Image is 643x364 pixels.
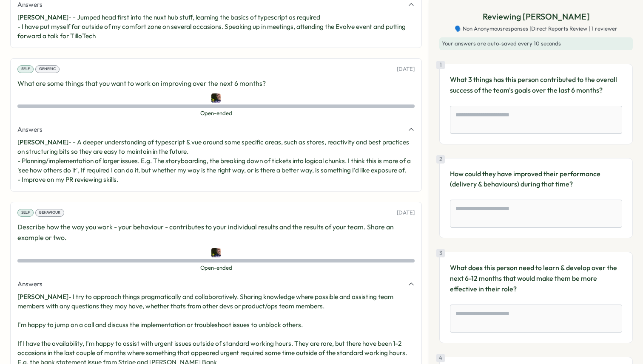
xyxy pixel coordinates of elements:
[450,74,622,96] p: What 3 things has this person contributed to the overall success of the team's goals over the las...
[442,40,561,47] span: Your answers are auto-saved every 10 seconds
[211,248,221,257] img: Anthony Iles
[17,125,43,134] span: Answers
[455,25,617,33] span: 🗣️ Non Anonymous responses | Direct Reports Review | 1 reviewer
[17,110,415,117] span: Open-ended
[17,125,415,134] button: Answers
[397,65,415,73] p: [DATE]
[17,13,68,21] span: [PERSON_NAME]
[211,93,221,103] img: Anthony Iles
[436,155,445,164] div: 2
[17,138,415,184] p: - - A deeper understanding of typescript & vue around some specific areas, such as stores, reacti...
[35,209,64,217] div: Behaviour
[17,65,34,73] div: Self
[17,293,68,301] span: [PERSON_NAME]
[397,209,415,217] p: [DATE]
[436,61,445,69] div: 1
[17,222,415,243] p: Describe how the way you work - your behaviour - contributes to your individual results and the r...
[35,65,60,73] div: Generic
[436,249,445,257] div: 3
[17,13,415,41] p: - - Jumped head first into the nuxt hub stuff, learning the basics of typescript as required - I ...
[17,264,415,272] span: Open-ended
[450,262,622,294] p: What does this person need to learn & develop over the next 6-12 months that would make them be m...
[436,354,445,362] div: 4
[17,209,34,217] div: Self
[17,138,68,146] span: [PERSON_NAME]
[483,10,590,23] p: Reviewing [PERSON_NAME]
[17,279,415,289] button: Answers
[17,78,415,89] p: What are some things that you want to work on improving over the next 6 months?
[17,279,43,289] span: Answers
[450,169,622,190] p: How could they have improved their performance (delivery & behaviours) during that time?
